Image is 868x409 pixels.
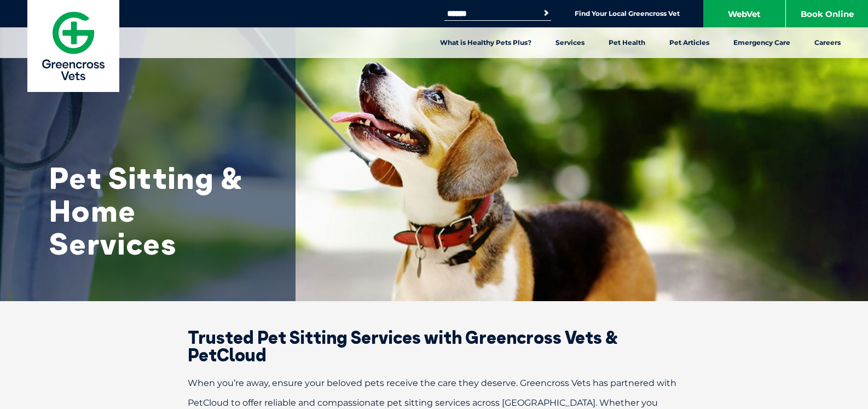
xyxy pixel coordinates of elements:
[802,27,853,58] a: Careers
[721,27,802,58] a: Emergency Care
[543,27,597,58] a: Services
[597,27,657,58] a: Pet Health
[541,8,552,19] button: Search
[657,27,721,58] a: Pet Articles
[149,329,719,364] h2: Trusted Pet Sitting Services with Greencross Vets & PetCloud
[49,162,268,260] h1: Pet Sitting & Home Services
[428,27,543,58] a: What is Healthy Pets Plus?
[575,9,680,18] a: Find Your Local Greencross Vet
